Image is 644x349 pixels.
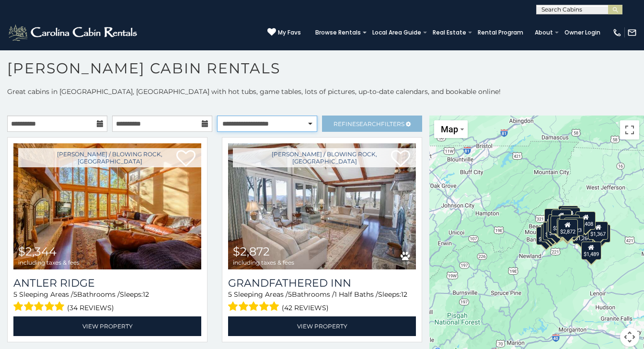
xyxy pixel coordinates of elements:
[473,26,528,39] a: Rental Program
[557,218,577,236] div: $1,308
[333,120,404,128] span: Refine Filters
[548,214,568,233] div: $3,184
[267,28,301,37] a: My Favs
[278,28,301,37] span: My Favs
[228,290,416,314] div: Sleeping Areas / Bathrooms / Sleeps:
[13,143,201,269] a: Antler Ridge $2,344 including taxes & fees
[552,209,572,228] div: $3,738
[560,208,580,226] div: $2,121
[558,219,578,237] div: $2,872
[612,28,622,37] img: phone-regular-white.png
[310,26,366,39] a: Browse Rentals
[560,26,605,39] a: Owner Login
[368,26,426,39] a: Local Area Guide
[530,26,558,39] a: About
[73,290,77,299] span: 5
[334,290,378,299] span: 1 Half Baths /
[536,227,556,245] div: $1,944
[356,120,381,128] span: Search
[575,211,596,230] div: $1,408
[558,206,578,224] div: $1,444
[428,26,471,39] a: Real Estate
[288,290,292,299] span: 5
[143,290,149,299] span: 12
[541,224,561,242] div: $2,661
[228,316,416,336] a: View Property
[13,143,201,269] img: Antler Ridge
[233,148,416,167] a: [PERSON_NAME] / Blowing Rock, [GEOGRAPHIC_DATA]
[13,277,201,290] a: Antler Ridge
[18,259,80,266] span: including taxes & fees
[233,244,270,258] span: $2,872
[18,148,201,167] a: [PERSON_NAME] / Blowing Rock, [GEOGRAPHIC_DATA]
[322,116,422,132] a: RefineSearchFilters
[581,242,601,260] div: $1,489
[620,327,639,347] button: Map camera controls
[401,290,407,299] span: 12
[233,259,294,266] span: including taxes & fees
[564,218,584,236] div: $1,423
[543,222,563,240] div: $2,805
[67,302,114,314] span: (34 reviews)
[627,28,637,37] img: mail-regular-white.png
[18,244,57,258] span: $2,344
[560,215,580,233] div: $1,418
[441,124,458,134] span: Map
[547,221,567,239] div: $3,084
[13,290,17,299] span: 5
[228,143,416,269] img: Grandfathered Inn
[620,120,639,140] button: Toggle fullscreen view
[588,221,608,240] div: $1,367
[13,316,201,336] a: View Property
[434,120,468,138] button: Change map style
[228,277,416,290] a: Grandfathered Inn
[228,290,232,299] span: 5
[282,302,329,314] span: (42 reviews)
[544,209,564,227] div: $4,507
[551,216,571,234] div: $3,827
[7,23,140,42] img: White-1-2.png
[228,143,416,269] a: Grandfathered Inn $2,872 including taxes & fees
[13,290,201,314] div: Sleeping Areas / Bathrooms / Sleeps:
